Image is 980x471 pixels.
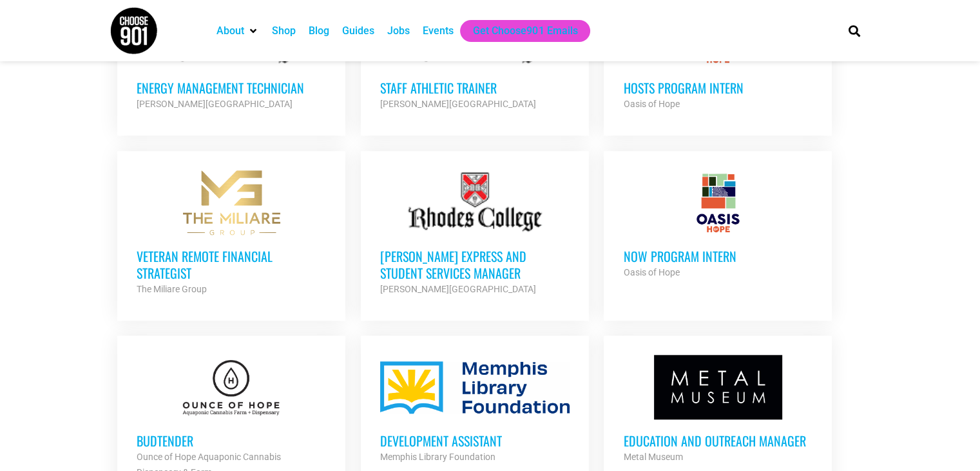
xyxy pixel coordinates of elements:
strong: [PERSON_NAME][GEOGRAPHIC_DATA] [380,99,536,109]
div: Search [843,20,865,41]
a: Jobs [387,23,410,39]
h3: [PERSON_NAME] Express and Student Services Manager [380,248,570,281]
nav: Main nav [210,20,826,42]
h3: NOW Program Intern [623,248,812,265]
a: Guides [342,23,374,39]
a: Events [423,23,454,39]
a: About [216,23,244,39]
a: NOW Program Intern Oasis of Hope [604,151,832,299]
h3: Staff Athletic Trainer [380,79,570,96]
strong: Oasis of Hope [623,267,679,277]
h3: Development Assistant [380,432,570,449]
strong: Oasis of Hope [623,99,679,109]
strong: The Miliare Group [137,284,207,294]
strong: [PERSON_NAME][GEOGRAPHIC_DATA] [380,284,536,294]
a: Veteran Remote Financial Strategist The Miliare Group [117,151,345,316]
strong: Memphis Library Foundation [380,452,495,462]
h3: Budtender [137,432,326,449]
h3: Energy Management Technician [137,79,326,96]
strong: Metal Museum [623,452,682,462]
a: Blog [309,23,329,39]
h3: Education and Outreach Manager [623,432,812,449]
h3: Veteran Remote Financial Strategist [137,248,326,281]
a: Get Choose901 Emails [473,23,577,39]
a: [PERSON_NAME] Express and Student Services Manager [PERSON_NAME][GEOGRAPHIC_DATA] [361,151,589,316]
div: About [210,20,265,42]
strong: [PERSON_NAME][GEOGRAPHIC_DATA] [137,99,293,109]
h3: HOSTS Program Intern [623,79,812,96]
a: Shop [272,23,296,39]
